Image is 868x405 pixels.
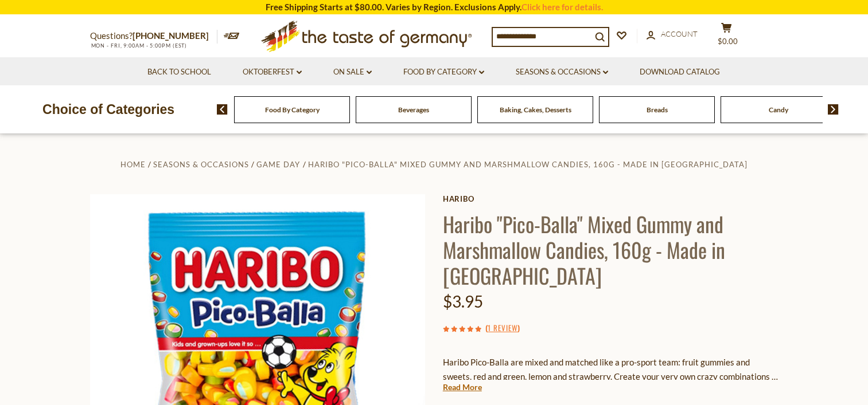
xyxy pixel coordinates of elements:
[443,355,779,384] p: Haribo Pico-Balla are mixed and matched like a pro-sport team: fruit gummies and sweets, red and ...
[488,322,517,335] a: 1 Review
[485,322,520,333] span: ( )
[769,105,788,114] a: Candy
[256,160,300,169] a: Game Day
[133,30,209,41] a: [PHONE_NUMBER]
[443,194,779,203] a: Haribo
[333,66,372,78] a: On Sale
[265,105,320,114] a: Food By Category
[516,66,608,78] a: Seasons & Occasions
[308,160,748,169] a: Haribo "Pico-Balla" Mixed Gummy and Marshmallow Candies, 160g - Made in [GEOGRAPHIC_DATA]
[521,2,603,12] a: Click here for details.
[147,66,211,78] a: Back to School
[443,211,779,288] h1: Haribo "Pico-Balla" Mixed Gummy and Marshmallow Candies, 160g - Made in [GEOGRAPHIC_DATA]
[243,66,302,78] a: Oktoberfest
[153,160,249,169] a: Seasons & Occasions
[500,105,571,114] a: Baking, Cakes, Desserts
[647,105,668,114] a: Breads
[217,104,228,115] img: previous arrow
[403,66,484,78] a: Food By Category
[90,42,188,49] span: MON - FRI, 9:00AM - 5:00PM (EST)
[828,104,839,115] img: next arrow
[90,29,217,44] p: Questions?
[661,29,698,38] span: Account
[710,22,744,51] button: $0.00
[443,292,483,311] span: $3.95
[443,382,482,393] a: Read More
[640,66,720,78] a: Download Catalog
[120,160,146,169] a: Home
[398,105,429,114] a: Beverages
[647,28,698,41] a: Account
[718,37,738,46] span: $0.00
